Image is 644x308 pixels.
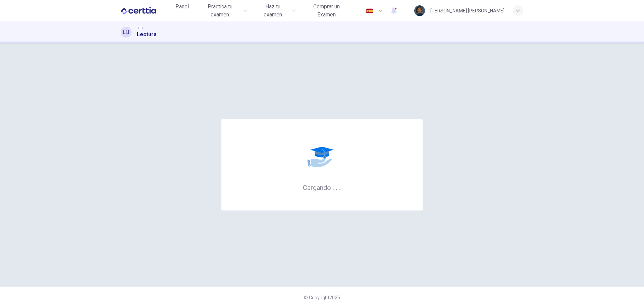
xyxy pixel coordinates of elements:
[253,1,298,21] button: Haz tu examen
[196,1,251,21] button: Practica tu examen
[171,1,193,21] a: Panel
[301,1,352,21] button: Comprar un Examen
[303,183,341,192] h6: Cargando
[332,181,334,192] h6: .
[137,30,157,39] h1: Lectura
[414,5,425,16] img: Profile picture
[304,295,340,300] span: © Copyright 2025
[339,181,341,192] h6: .
[121,4,171,17] a: CERTTIA logo
[335,181,338,192] h6: .
[137,26,144,30] span: CET1
[430,7,504,15] div: [PERSON_NAME] [PERSON_NAME]
[256,3,289,19] span: Haz tu examen
[121,4,156,17] img: CERTTIA logo
[171,1,193,13] button: Panel
[198,3,242,19] span: Practica tu examen
[304,3,349,19] span: Comprar un Examen
[365,8,374,13] img: es
[175,3,189,11] span: Panel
